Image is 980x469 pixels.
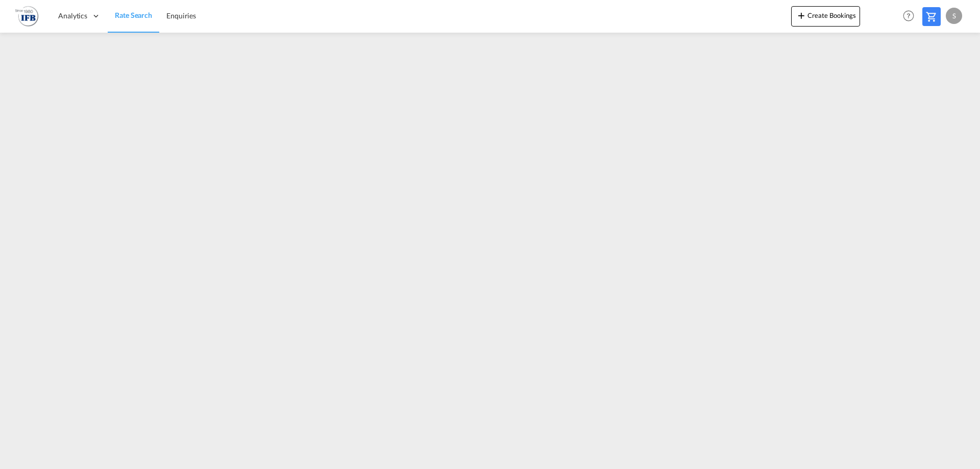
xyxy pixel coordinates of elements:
div: S [946,8,962,24]
img: de31bbe0256b11eebba44b54815f083d.png [15,5,38,28]
button: icon-plus 400-fgCreate Bookings [791,6,860,27]
div: Help [900,7,922,26]
span: Help [900,7,917,24]
span: Analytics [58,11,87,21]
span: Rate Search [115,11,152,19]
span: Enquiries [166,11,196,20]
md-icon: icon-plus 400-fg [795,9,807,21]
